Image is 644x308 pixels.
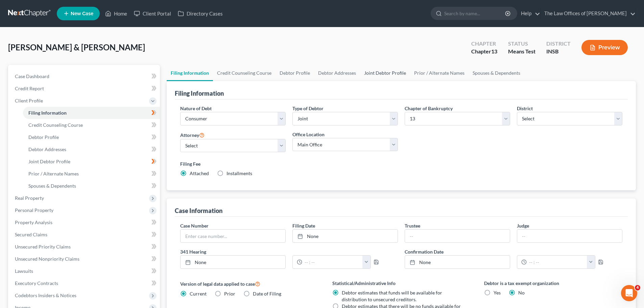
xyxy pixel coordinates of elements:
[9,82,160,95] a: Credit Report
[9,229,160,241] a: Secured Claims
[494,290,501,295] span: Yes
[517,222,529,229] label: Judge
[28,171,79,176] span: Prior / Alternate Names
[175,89,224,97] div: Filing Information
[15,256,79,262] span: Unsecured Nonpriority Claims
[518,7,540,20] a: Help
[15,219,52,225] span: Property Analysis
[508,48,535,55] div: Means Test
[28,146,66,152] span: Debtor Addresses
[167,65,213,81] a: Filing Information
[541,7,636,20] a: The Law Offices of [PERSON_NAME]
[405,105,453,112] label: Chapter of Bankruptcy
[401,248,626,255] label: Confirmation Date
[224,291,235,297] span: Prior
[28,183,76,189] span: Spouses & Dependents
[292,105,324,112] label: Type of Debtor
[444,7,506,20] input: Search by name...
[410,65,469,81] a: Prior / Alternate Names
[28,159,70,164] span: Joint Debtor Profile
[546,40,571,48] div: District
[635,285,640,290] span: 4
[527,256,587,268] input: -- : --
[181,256,285,268] a: None
[276,65,314,81] a: Debtor Profile
[9,70,160,82] a: Case Dashboard
[15,268,33,274] span: Lawsuits
[23,168,160,180] a: Prior / Alternate Names
[15,244,71,250] span: Unsecured Priority Claims
[23,107,160,119] a: Filing Information
[190,291,207,297] span: Current
[302,256,363,268] input: -- : --
[177,248,401,255] label: 341 Hearing
[484,280,622,287] label: Debtor is a tax exempt organization
[471,48,497,55] div: Chapter
[181,230,285,242] input: Enter case number...
[15,292,76,298] span: Codebtors Insiders & Notices
[9,253,160,265] a: Unsecured Nonpriority Claims
[508,40,535,48] div: Status
[292,222,315,229] label: Filing Date
[581,40,628,55] button: Preview
[253,291,281,297] span: Date of Filing
[28,134,59,140] span: Debtor Profile
[332,280,471,287] label: Statistical/Administrative Info
[342,290,442,302] span: Debtor estimates that funds will be available for distribution to unsecured creditors.
[517,105,533,112] label: District
[517,230,622,242] input: --
[360,65,410,81] a: Joint Debtor Profile
[314,65,360,81] a: Debtor Addresses
[180,222,209,229] label: Case Number
[293,230,398,242] a: None
[9,216,160,229] a: Property Analysis
[23,119,160,131] a: Credit Counseling Course
[471,40,497,48] div: Chapter
[180,160,622,167] label: Filing Fee
[180,131,205,139] label: Attorney
[8,42,145,52] span: [PERSON_NAME] & [PERSON_NAME]
[15,98,43,103] span: Client Profile
[9,277,160,289] a: Executory Contracts
[405,230,510,242] input: --
[23,143,160,156] a: Debtor Addresses
[518,290,525,295] span: No
[28,110,67,116] span: Filing Information
[180,105,212,112] label: Nature of Debt
[491,48,497,54] span: 13
[15,195,44,201] span: Real Property
[71,11,93,16] span: New Case
[102,7,130,20] a: Home
[15,73,49,79] span: Case Dashboard
[405,222,420,229] label: Trustee
[180,280,318,288] label: Version of legal data applied to case
[546,48,571,55] div: INSB
[15,280,58,286] span: Executory Contracts
[15,86,44,91] span: Credit Report
[28,122,83,128] span: Credit Counseling Course
[405,256,510,268] a: None
[621,285,637,301] iframe: Intercom live chat
[292,131,325,138] label: Office Location
[9,241,160,253] a: Unsecured Priority Claims
[15,232,47,237] span: Secured Claims
[190,170,209,176] span: Attached
[23,131,160,143] a: Debtor Profile
[15,207,53,213] span: Personal Property
[9,265,160,277] a: Lawsuits
[23,180,160,192] a: Spouses & Dependents
[469,65,524,81] a: Spouses & Dependents
[174,7,226,20] a: Directory Cases
[175,207,222,215] div: Case Information
[23,156,160,168] a: Joint Debtor Profile
[226,170,252,176] span: Installments
[213,65,276,81] a: Credit Counseling Course
[130,7,174,20] a: Client Portal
